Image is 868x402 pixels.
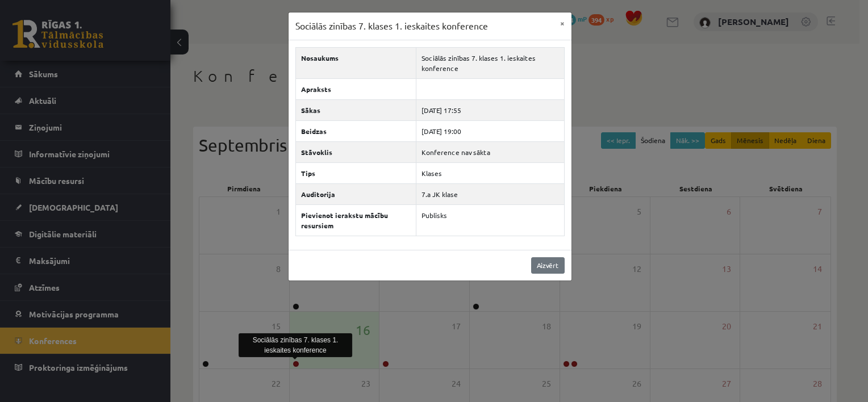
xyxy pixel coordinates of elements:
td: Publisks [416,204,564,236]
th: Tips [295,162,416,183]
a: Aizvērt [531,257,565,274]
th: Stāvoklis [295,141,416,162]
button: × [553,12,571,34]
h3: Sociālās zinības 7. klases 1. ieskaites konference [295,19,488,33]
td: Sociālās zinības 7. klases 1. ieskaites konference [416,47,564,78]
th: Nosaukums [295,47,416,78]
th: Pievienot ierakstu mācību resursiem [295,204,416,236]
th: Beidzas [295,120,416,141]
div: Sociālās zinības 7. klases 1. ieskaites konference [239,333,352,357]
td: Konference nav sākta [416,141,564,162]
td: 7.a JK klase [416,183,564,204]
td: [DATE] 19:00 [416,120,564,141]
td: Klases [416,162,564,183]
th: Sākas [295,99,416,120]
th: Apraksts [295,78,416,99]
th: Auditorija [295,183,416,204]
td: [DATE] 17:55 [416,99,564,120]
